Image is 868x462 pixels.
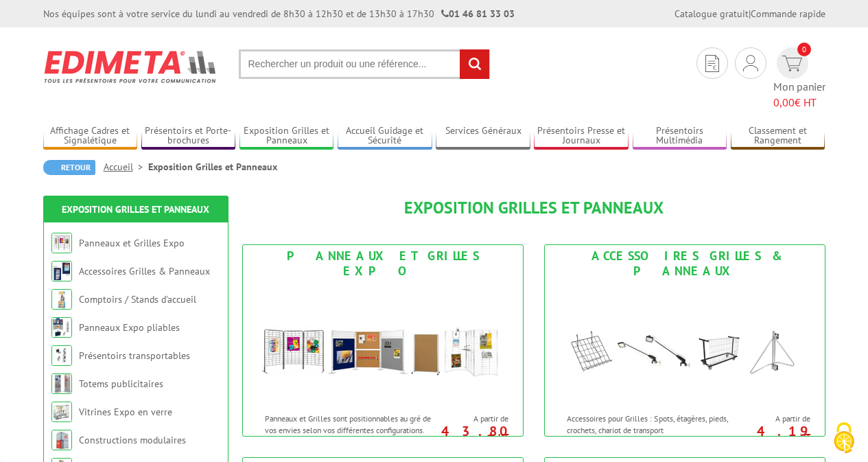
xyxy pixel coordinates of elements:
[782,56,802,71] img: devis rapide
[43,7,515,21] div: Nos équipes sont à votre service du lundi au vendredi de 8h30 à 12h30 et de 13h30 à 17h30
[79,293,196,305] a: Comptoirs / Stands d'accueil
[773,47,825,111] a: devis rapide 0 Mon panier 0,00€ HT
[773,95,795,109] span: 0,00
[567,413,737,436] p: Accessoires pour Grilles : Spots, étagères, pieds, crochets, chariot de transport
[800,431,810,443] sup: HT
[43,160,95,175] a: Retour
[51,430,72,450] img: Constructions modulaires
[633,125,727,148] a: Présentoirs Multimédia
[141,125,236,148] a: Présentoirs et Porte-brochures
[256,282,510,406] img: Panneaux et Grilles Expo
[827,421,861,455] img: Cookies (fenêtre modale)
[79,265,210,277] a: Accessoires Grilles & Panneaux
[675,8,749,20] a: Catalogue gratuit
[51,233,72,253] img: Panneaux et Grilles Expo
[705,55,719,72] img: devis rapide
[148,160,277,174] li: Exposition Grilles et Panneaux
[79,237,185,249] a: Panneaux et Grilles Expo
[79,406,172,418] a: Vitrines Expo en verre
[731,125,825,148] a: Classement et Rangement
[548,249,821,279] div: Accessoires Grilles & Panneaux
[820,415,868,462] button: Cookies (fenêtre modale)
[773,95,825,111] span: € HT
[79,434,186,446] a: Constructions modulaires
[79,349,190,362] a: Présentoirs transportables
[436,125,530,148] a: Services Généraux
[246,249,519,279] div: Panneaux et Grilles Expo
[51,373,72,394] img: Totems publicitaires
[797,43,811,56] span: 0
[43,125,138,148] a: Affichage Cadres et Signalétique
[438,413,508,424] span: A partir de
[558,282,812,406] img: Accessoires Grilles & Panneaux
[51,402,72,422] img: Vitrines Expo en verre
[773,79,825,111] span: Mon panier
[441,8,515,20] strong: 01 46 81 33 03
[338,125,432,148] a: Accueil Guidage et Sécurité
[79,378,163,390] a: Totems publicitaires
[104,161,148,173] a: Accueil
[51,261,72,281] img: Accessoires Grilles & Panneaux
[43,41,218,92] img: Edimeta
[498,431,508,443] sup: HT
[743,55,758,71] img: devis rapide
[675,7,825,21] div: |
[239,125,334,148] a: Exposition Grilles et Panneaux
[534,125,629,148] a: Présentoirs Presse et Journaux
[51,317,72,338] img: Panneaux Expo pliables
[51,289,72,310] img: Comptoirs / Stands d'accueil
[740,413,810,424] span: A partir de
[544,244,825,437] a: Accessoires Grilles & Panneaux Accessoires Grilles & Panneaux Accessoires pour Grilles : Spots, é...
[432,427,508,443] p: 43.80 €
[239,49,490,79] input: Rechercher un produit ou une référence...
[242,199,825,217] h1: Exposition Grilles et Panneaux
[51,345,72,366] img: Présentoirs transportables
[460,49,489,79] input: rechercher
[62,203,209,216] a: Exposition Grilles et Panneaux
[265,413,435,436] p: Panneaux et Grilles sont positionnables au gré de vos envies selon vos différentes configurations.
[734,427,810,443] p: 4.19 €
[242,244,524,437] a: Panneaux et Grilles Expo Panneaux et Grilles Expo Panneaux et Grilles sont positionnables au gré ...
[79,321,180,334] a: Panneaux Expo pliables
[751,8,825,20] a: Commande rapide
